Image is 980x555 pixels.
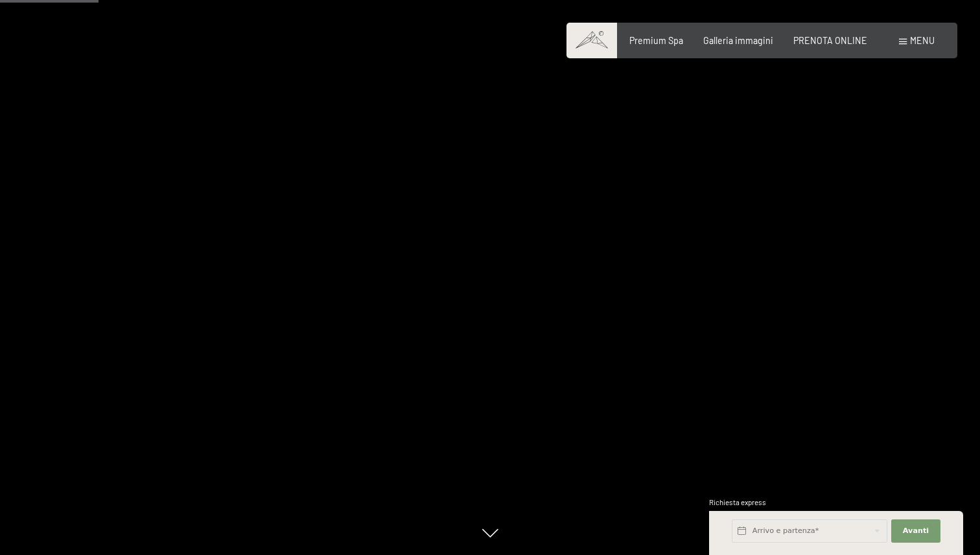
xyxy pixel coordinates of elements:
[910,35,935,46] span: Menu
[709,498,766,506] span: Richiesta express
[903,526,929,536] span: Avanti
[629,35,683,46] a: Premium Spa
[703,35,773,46] a: Galleria immagini
[891,519,940,543] button: Avanti
[793,35,867,46] a: PRENOTA ONLINE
